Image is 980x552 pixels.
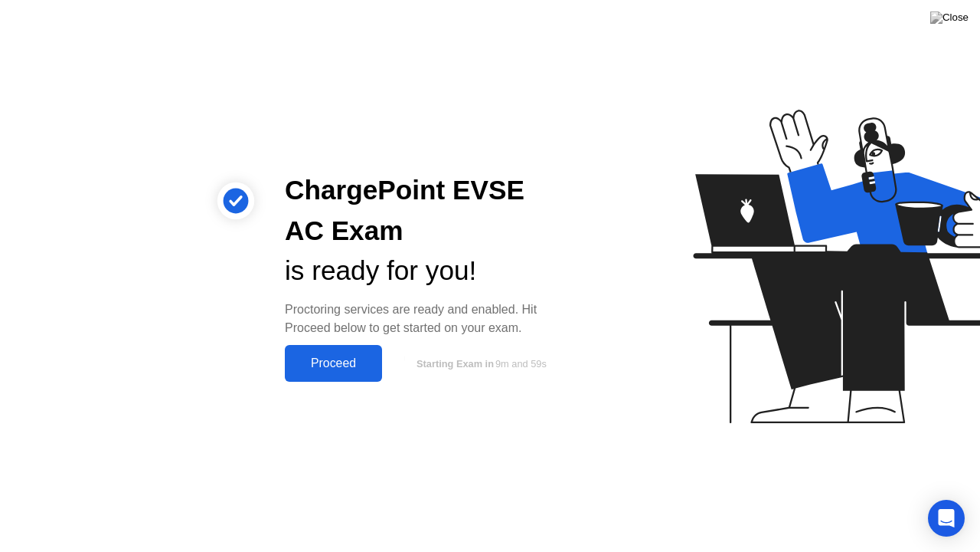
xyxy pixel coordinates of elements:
button: Proceed [285,345,382,382]
div: is ready for you! [285,251,570,291]
div: Proceed [289,356,377,370]
span: 9m and 59s [495,358,547,370]
div: Proctoring services are ready and enabled. Hit Proceed below to get started on your exam. [285,301,570,337]
div: ChargePoint EVSE AC Exam [285,170,570,251]
div: Open Intercom Messenger [928,500,965,537]
button: Starting Exam in9m and 59s [390,349,570,378]
img: Close [930,11,969,24]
